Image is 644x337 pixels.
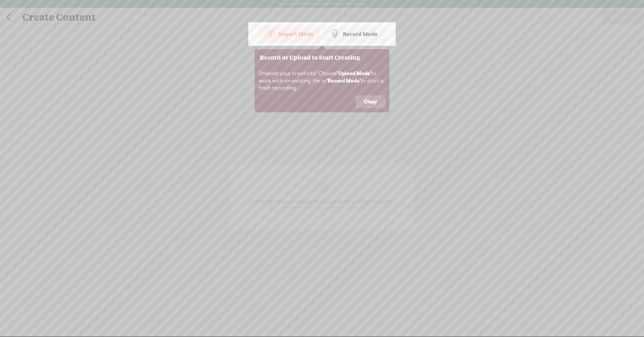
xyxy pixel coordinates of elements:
button: Okay [356,95,385,108]
h3: Record or Upload to Start Creating [260,54,384,61]
div: Unleash your creativity! Choose to work with an existing file or to start a fresh recording. [255,66,389,95]
b: 'Record Mode' [326,78,361,84]
div: Record Mode [324,26,385,42]
div: Import Mode [260,26,320,42]
b: 'Upload Mode' [337,70,371,76]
